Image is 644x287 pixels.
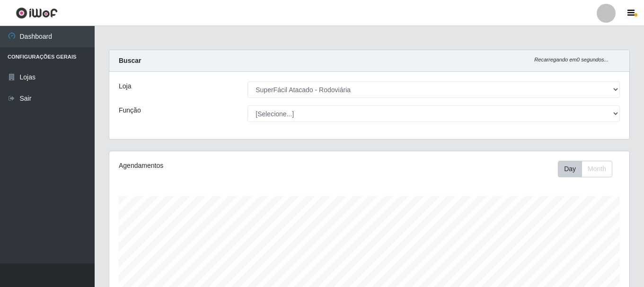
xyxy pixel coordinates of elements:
[119,161,319,171] div: Agendamentos
[558,161,582,177] button: Day
[558,161,620,177] div: Toolbar with button groups
[119,105,141,115] label: Função
[582,161,612,177] button: Month
[119,81,131,91] label: Loja
[119,57,141,64] strong: Buscar
[558,161,612,177] div: First group
[16,7,58,19] img: CoreUI Logo
[534,57,609,62] i: Recarregando em 0 segundos...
